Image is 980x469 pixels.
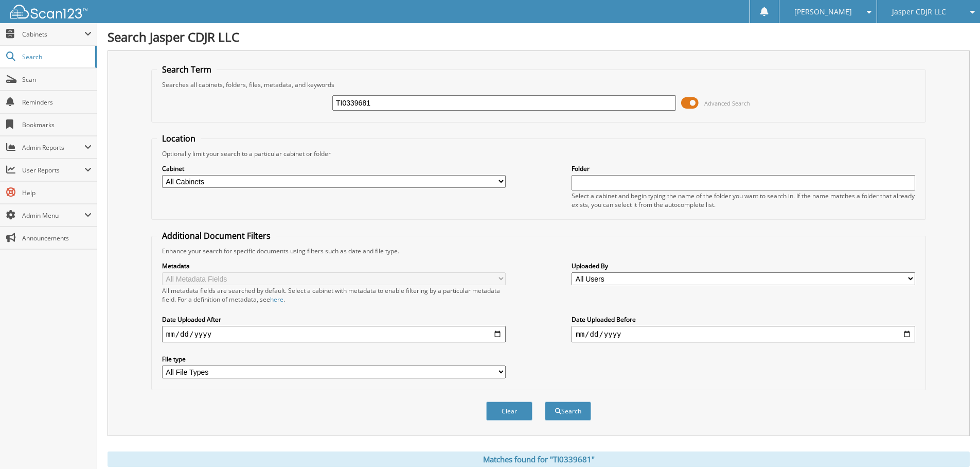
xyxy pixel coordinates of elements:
[157,64,217,75] legend: Search Term
[572,326,915,342] input: end
[270,295,283,304] a: here
[22,75,92,84] span: Scan
[157,149,920,158] div: Optionally limit your search to a particular cabinet or folder
[162,315,506,324] label: Date Uploaded After
[22,143,84,152] span: Admin Reports
[157,230,276,241] legend: Additional Document Filters
[157,247,920,255] div: Enhance your search for specific documents using filters such as date and file type.
[162,164,506,173] label: Cabinet
[486,402,532,421] button: Clear
[22,30,84,39] span: Cabinets
[162,326,506,342] input: start
[162,262,506,270] label: Metadata
[572,315,915,324] label: Date Uploaded Before
[22,53,90,61] span: Search
[22,211,84,220] span: Admin Menu
[108,451,970,467] div: Matches found for "TI0339681"
[157,80,920,89] div: Searches all cabinets, folders, files, metadata, and keywords
[108,28,970,45] h1: Search Jasper CDJR LLC
[162,286,506,304] div: All metadata fields are searched by default. Select a cabinet with metadata to enable filtering b...
[572,192,915,209] div: Select a cabinet and begin typing the name of the folder you want to search in. If the name match...
[794,9,852,15] span: [PERSON_NAME]
[572,164,915,173] label: Folder
[545,402,591,421] button: Search
[704,99,750,107] span: Advanced Search
[22,234,92,242] span: Announcements
[22,166,84,175] span: User Reports
[22,188,92,197] span: Help
[157,133,201,144] legend: Location
[162,355,506,363] label: File type
[22,98,92,107] span: Reminders
[22,120,92,129] span: Bookmarks
[892,9,946,15] span: Jasper CDJR LLC
[572,262,915,270] label: Uploaded By
[10,5,87,19] img: scan123-logo-white.svg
